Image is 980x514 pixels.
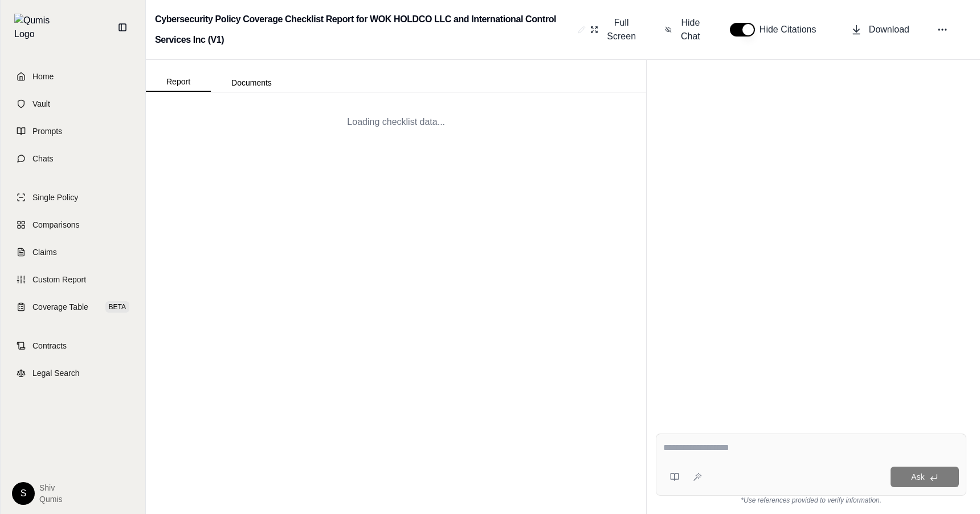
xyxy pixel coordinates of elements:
span: Vault [32,98,50,110]
a: Comparisons [7,212,138,237]
a: Contracts [7,333,138,358]
span: Comparisons [32,219,79,230]
span: Hide Citations [759,23,823,37]
span: Home [32,71,54,82]
button: Full Screen [586,11,642,48]
span: Chats [32,153,54,164]
span: Download [869,23,909,37]
button: Documents [211,74,292,92]
button: Collapse sidebar [113,18,132,37]
h2: Cybersecurity Policy Coverage Checklist Report for WOK HOLDCO LLC and International Control Servi... [155,9,573,50]
span: Contracts [32,340,67,351]
a: Legal Search [7,361,138,386]
span: Shiv [39,482,62,493]
div: S [12,482,35,505]
span: Prompts [32,126,62,137]
button: Ask [891,467,959,487]
span: Custom Report [32,274,86,285]
span: Single Policy [32,192,78,203]
a: Home [7,64,138,89]
div: *Use references provided to verify information. [656,496,966,505]
button: Report [146,72,211,92]
span: Full Screen [605,16,638,43]
a: Vault [7,91,138,116]
span: Qumis [39,493,62,505]
span: Coverage Table [32,301,88,313]
span: BETA [105,301,129,313]
button: Hide Chat [660,11,707,48]
a: Custom Report [7,267,138,292]
a: Coverage TableBETA [7,294,138,319]
a: Claims [7,240,138,265]
a: Single Policy [7,185,138,210]
span: Legal Search [32,367,80,379]
span: Hide Chat [679,16,703,43]
button: Download [846,18,914,41]
div: Loading checklist data... [347,115,445,129]
a: Prompts [7,119,138,144]
img: Qumis Logo [14,14,57,41]
span: Claims [32,246,57,258]
a: Chats [7,146,138,171]
span: Ask [911,472,924,481]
